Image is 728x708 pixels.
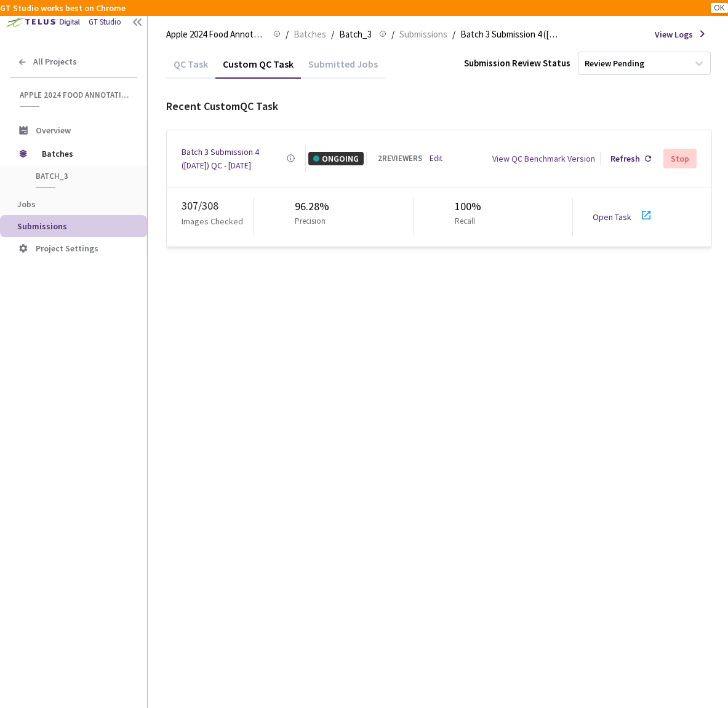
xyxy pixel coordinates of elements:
div: Submitted Jobs [301,58,385,79]
button: OK [711,3,728,13]
span: Project Settings [36,243,98,254]
span: Apple 2024 Food Annotation Correction [166,27,266,42]
a: Batch 3 Submission 4 ([DATE]) QC - [DATE] [182,145,286,172]
div: Submission Review Status [464,56,570,71]
div: 2 REVIEWERS [378,152,422,165]
span: View Logs [655,28,693,41]
span: Submissions [17,221,67,232]
span: Batch_3 [36,171,127,181]
div: Stop [671,154,689,163]
div: GT Studio [89,16,121,28]
div: 96.28% [295,198,330,215]
span: Overview [36,125,71,136]
div: Refresh [610,152,640,165]
a: Edit [430,152,442,165]
li: / [452,27,455,42]
li: / [286,27,289,42]
span: Batches [294,27,326,42]
div: 100% [455,198,481,215]
span: All Projects [33,57,77,67]
a: Submissions [397,27,450,41]
div: Custom QC Task [215,58,301,79]
div: Review Pending [585,58,644,69]
div: Recent Custom QC Task [166,98,712,115]
p: Precision [295,215,326,227]
span: Apple 2024 Food Annotation Correction [20,90,130,100]
a: Open Task [593,211,631,222]
span: Submissions [399,27,447,42]
span: Batch 3 Submission 4 ([DATE]) [460,27,560,42]
div: QC Task [166,58,215,79]
span: Batch_3 [339,27,372,42]
p: Images Checked [182,214,243,228]
span: Jobs [17,199,36,210]
a: Batches [291,27,329,41]
div: View QC Benchmark Version [492,152,595,165]
li: / [391,27,394,42]
span: Batches [42,141,126,166]
div: 307 / 308 [182,197,253,214]
div: ONGOING [308,152,364,165]
li: / [331,27,334,42]
p: Recall [455,215,476,227]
